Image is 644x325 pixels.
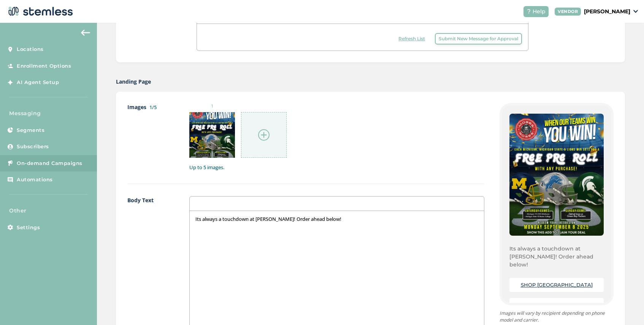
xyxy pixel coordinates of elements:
a: SHOP [GEOGRAPHIC_DATA] [521,282,593,288]
span: Submit New Message for Approval [439,35,518,42]
p: Its always a touchdown at [PERSON_NAME]! Order ahead below! [509,245,604,269]
p: Images will vary by recipient depending on phone model and carrier. [500,310,614,323]
span: On-demand Campaigns [17,160,82,167]
label: Landing Page [116,78,151,86]
label: 1/5 [149,104,157,111]
label: Up to 5 images. [189,164,484,171]
span: Locations [17,46,44,53]
span: Subscribers [17,143,49,151]
img: 9k= [509,114,604,236]
p: [PERSON_NAME] [584,8,630,16]
p: Its always a touchdown at [PERSON_NAME]! Order ahead below! [195,216,478,222]
img: icon-arrow-back-accent-c549486e.svg [81,30,90,36]
span: Enrollment Options [17,62,71,70]
button: Submit New Message for Approval [435,33,522,44]
a: SHOP [GEOGRAPHIC_DATA] [521,302,593,308]
img: icon-circle-plus-45441306.svg [258,129,270,141]
img: icon_down-arrow-small-66adaf34.svg [633,10,638,13]
button: Refresh List [395,33,429,44]
span: Settings [17,224,40,231]
span: Segments [17,127,44,134]
span: Refresh List [398,35,425,42]
small: 1 [189,103,235,109]
label: Images [127,103,174,171]
img: 9k= [189,112,235,158]
iframe: Chat Widget [606,289,644,325]
span: Help [533,8,546,16]
div: VENDOR [555,8,581,16]
span: AI Agent Setup [17,79,59,86]
img: logo-dark-0685b13c.svg [6,4,73,19]
img: icon-help-white-03924b79.svg [527,9,531,14]
span: Automations [17,176,53,184]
